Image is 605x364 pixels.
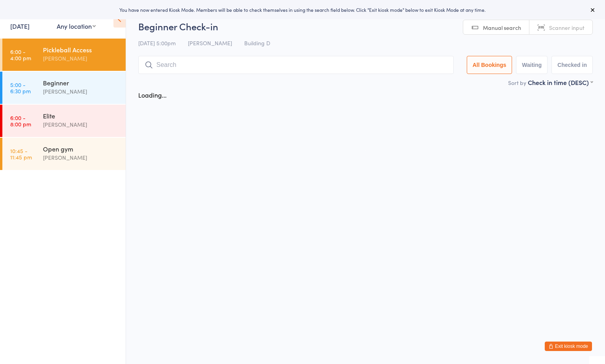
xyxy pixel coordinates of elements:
span: Manual search [483,24,521,31]
span: [DATE] 5:00pm [138,39,176,47]
h2: Beginner Check-in [138,20,593,33]
button: Checked in [551,56,593,74]
div: [PERSON_NAME] [43,153,119,162]
div: [PERSON_NAME] [43,87,119,96]
span: [PERSON_NAME] [188,39,232,47]
div: Beginner [43,78,119,87]
div: You have now entered Kiosk Mode. Members will be able to check themselves in using the search fie... [13,6,592,13]
div: Open gym [43,144,119,153]
div: [PERSON_NAME] [43,54,119,63]
a: 6:00 -8:00 pmElite[PERSON_NAME] [2,105,126,137]
button: Exit kiosk mode [545,342,592,351]
time: 5:00 - 6:30 pm [10,81,31,94]
a: 10:45 -11:45 pmOpen gym[PERSON_NAME] [2,138,126,170]
a: 6:00 -4:00 pmPickleball Access[PERSON_NAME] [2,39,126,71]
div: Check in time (DESC) [528,78,593,87]
span: Building D [244,39,270,47]
button: Waiting [516,56,547,74]
div: [PERSON_NAME] [43,120,119,129]
time: 6:00 - 8:00 pm [10,115,31,127]
span: Scanner input [549,24,585,31]
div: Pickleball Access [43,45,119,54]
input: Search [138,56,454,74]
button: All Bookings [467,56,512,74]
label: Sort by [508,79,526,87]
div: Elite [43,111,119,120]
time: 10:45 - 11:45 pm [10,148,32,160]
a: 5:00 -6:30 pmBeginner[PERSON_NAME] [2,72,126,104]
a: [DATE] [10,22,30,30]
div: Any location [57,22,96,30]
time: 6:00 - 4:00 pm [10,48,31,61]
div: Loading... [138,91,167,99]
